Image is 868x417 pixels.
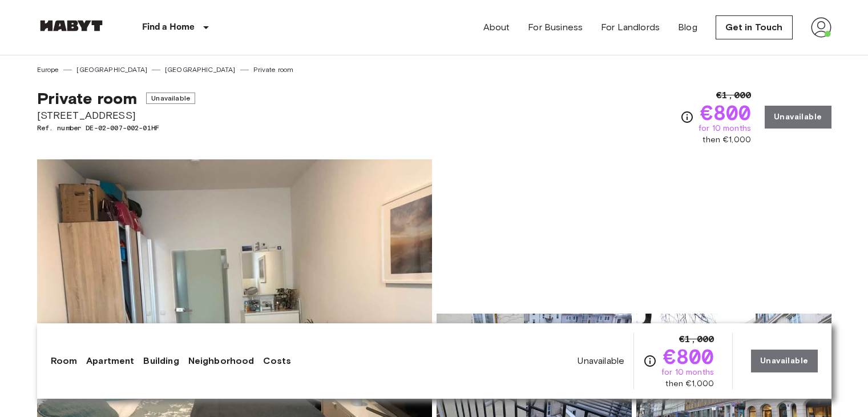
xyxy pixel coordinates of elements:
span: Unavailable [578,355,624,367]
a: Costs [263,354,291,368]
p: Find a Home [142,21,195,34]
img: Habyt [37,20,106,31]
span: for 10 months [699,123,751,134]
span: Unavailable [146,93,195,104]
span: €800 [700,102,751,123]
span: then €1,000 [703,134,751,146]
svg: Check cost overview for full price breakdown. Please note that discounts apply to new joiners onl... [680,110,694,124]
span: €1,000 [679,332,714,346]
a: Building [143,354,179,368]
a: Get in Touch [716,15,793,39]
a: For Business [528,21,583,34]
span: €1,000 [716,89,751,102]
img: avatar [811,17,831,38]
span: then €1,000 [665,378,714,390]
a: Private room [253,65,294,75]
svg: Check cost overview for full price breakdown. Please note that discounts apply to new joiners onl... [643,354,657,368]
a: [GEOGRAPHIC_DATA] [165,65,236,75]
img: Picture of unit DE-02-007-002-01HF [636,159,831,309]
a: About [483,21,510,34]
a: Neighborhood [188,354,255,368]
span: Ref. number DE-02-007-002-01HF [37,123,195,133]
a: Room [51,354,78,368]
a: Blog [678,21,697,34]
a: Apartment [86,354,134,368]
span: Private room [37,89,138,108]
span: €800 [663,346,714,367]
img: Picture of unit DE-02-007-002-01HF [437,159,632,309]
span: [STREET_ADDRESS] [37,108,195,123]
a: [GEOGRAPHIC_DATA] [76,65,147,75]
a: For Landlords [601,21,660,34]
a: Europe [37,65,59,75]
span: for 10 months [661,367,714,378]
